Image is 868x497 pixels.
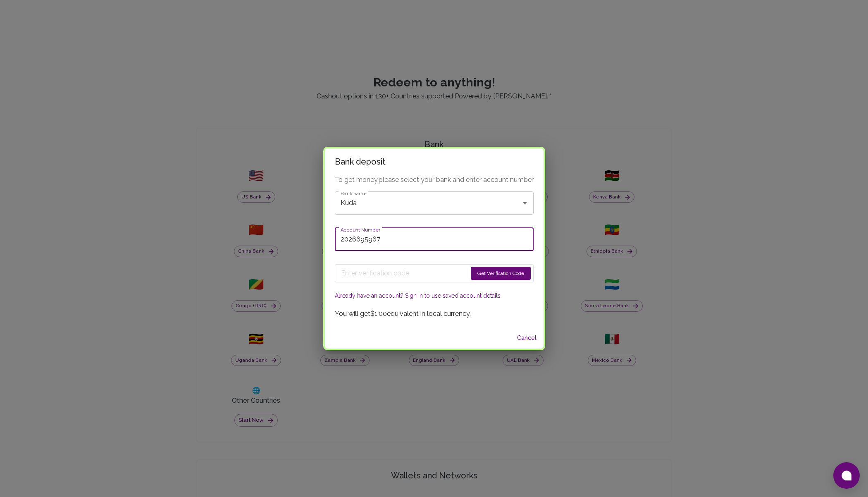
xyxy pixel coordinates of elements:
[519,197,531,209] button: Open
[335,175,534,185] p: To get money, please select your bank and enter account number
[833,462,860,489] button: Open chat window
[341,226,380,233] label: Account Number
[335,309,534,319] p: You will get $1.00 equivalent in local currency.
[341,190,366,197] label: Bank name
[335,292,501,300] button: Already have an account? Sign in to use saved account details
[341,267,467,280] input: Enter verification code
[514,330,540,346] button: Cancel
[325,148,544,175] h2: Bank deposit
[471,267,531,280] button: Get Verification Code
